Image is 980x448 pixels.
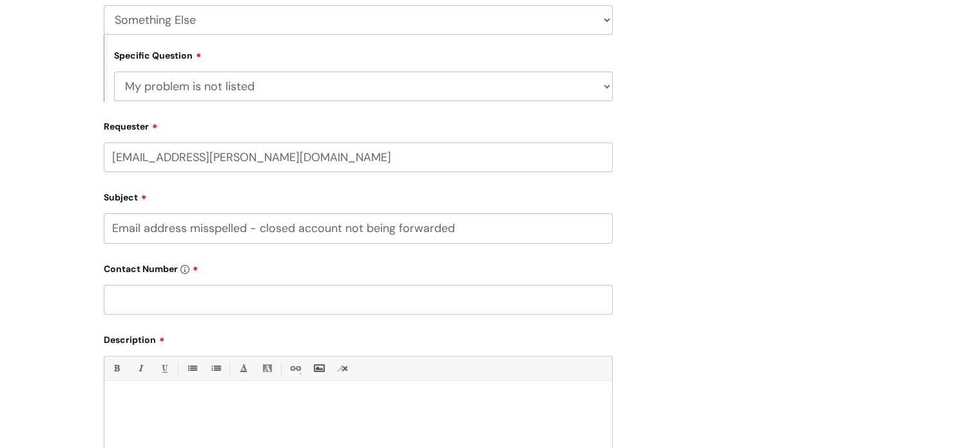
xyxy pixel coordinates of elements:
a: Remove formatting (Ctrl-\) [334,360,351,376]
label: Specific Question [114,48,202,61]
label: Requester [104,117,613,132]
a: Font Color [235,360,251,376]
input: Email [104,142,613,172]
a: Insert Image... [311,360,327,376]
a: Back Color [259,360,275,376]
label: Description [104,330,613,346]
label: Contact Number [104,259,613,275]
a: • Unordered List (Ctrl-Shift-7) [184,360,200,376]
label: Subject [104,188,613,203]
a: Italic (Ctrl-I) [132,360,148,376]
a: Link [287,360,303,376]
a: Bold (Ctrl-B) [108,360,124,376]
a: Underline(Ctrl-U) [156,360,172,376]
img: info-icon.svg [180,265,189,274]
a: 1. Ordered List (Ctrl-Shift-8) [207,360,224,376]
